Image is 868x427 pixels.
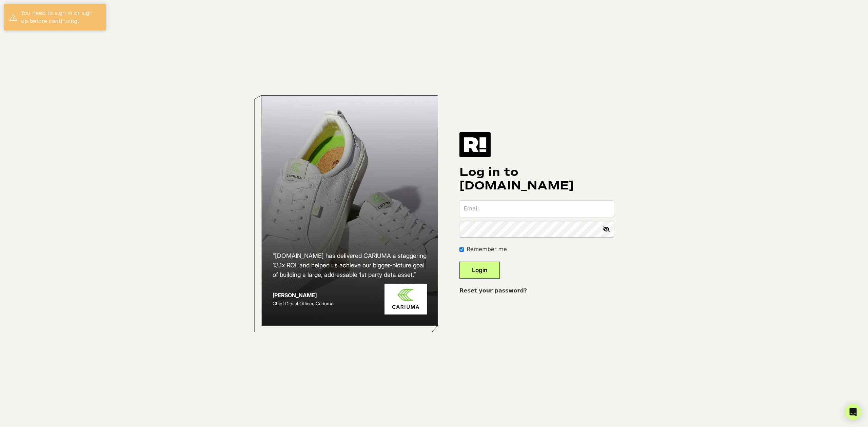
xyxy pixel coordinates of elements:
[459,201,614,217] input: Email
[384,284,427,314] img: Cariuma
[459,165,614,192] h1: Log in to [DOMAIN_NAME]
[459,132,491,157] img: Retention.com
[273,292,317,299] strong: [PERSON_NAME]
[467,245,507,253] label: Remember me
[459,287,527,294] a: Reset your password?
[845,404,861,420] div: Open Intercom Messenger
[21,9,101,25] div: You need to sign in or sign up before continuing.
[273,301,333,306] span: Chief Digital Officer, Cariuma
[459,262,500,279] button: Login
[273,251,427,280] h2: “[DOMAIN_NAME] has delivered CARIUMA a staggering 13.1x ROI, and helped us achieve our bigger-pic...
